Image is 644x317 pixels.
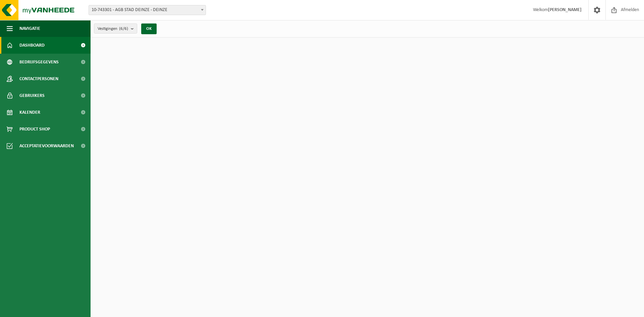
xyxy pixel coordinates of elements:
[19,121,50,138] span: Product Shop
[19,37,45,54] span: Dashboard
[89,5,206,15] span: 10-743301 - AGB STAD DEINZE - DEINZE
[19,104,40,121] span: Kalender
[119,27,128,31] count: (6/6)
[94,23,137,34] button: Vestigingen(6/6)
[548,7,582,12] strong: [PERSON_NAME]
[19,54,59,70] span: Bedrijfsgegevens
[19,70,58,87] span: Contactpersonen
[98,24,128,34] span: Vestigingen
[89,5,206,15] span: 10-743301 - AGB STAD DEINZE - DEINZE
[19,20,40,37] span: Navigatie
[19,138,74,154] span: Acceptatievoorwaarden
[19,87,45,104] span: Gebruikers
[141,23,157,34] button: OK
